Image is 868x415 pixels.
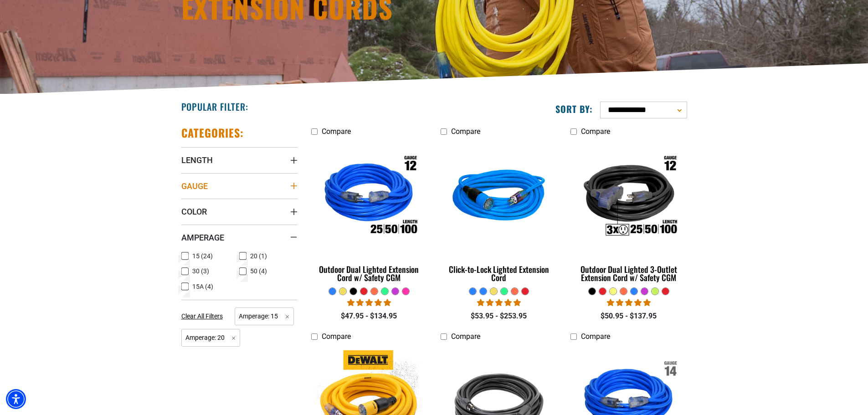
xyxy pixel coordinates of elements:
span: Compare [581,332,610,341]
a: Clear All Filters [181,312,226,321]
h2: Categories: [181,126,244,140]
img: Outdoor Dual Lighted Extension Cord w/ Safety CGM [312,145,426,250]
span: 30 (3) [192,268,209,274]
span: Compare [322,332,351,341]
summary: Length [181,147,298,173]
span: 4.80 stars [607,298,651,307]
span: Amperage: 15 [235,307,294,325]
span: Gauge [181,181,208,191]
summary: Amperage [181,225,298,250]
div: $50.95 - $137.95 [570,311,687,322]
span: 4.83 stars [347,298,391,307]
span: Amperage: 20 [181,329,241,347]
span: 15A (4) [192,283,213,290]
span: Amperage [181,232,224,243]
div: Click-to-Lock Lighted Extension Cord [441,265,557,282]
span: Clear All Filters [181,313,223,320]
summary: Color [181,199,298,224]
span: 20 (1) [250,253,267,259]
div: Outdoor Dual Lighted 3-Outlet Extension Cord w/ Safety CGM [570,265,687,282]
a: blue Click-to-Lock Lighted Extension Cord [441,140,557,287]
span: 15 (24) [192,253,213,259]
a: Amperage: 15 [235,312,294,320]
img: blue [442,145,556,250]
span: Color [181,206,207,217]
a: Amperage: 20 [181,333,241,342]
h2: Popular Filter: [181,101,248,113]
div: $47.95 - $134.95 [311,311,427,322]
a: Outdoor Dual Lighted 3-Outlet Extension Cord w/ Safety CGM Outdoor Dual Lighted 3-Outlet Extensio... [570,140,687,287]
span: Compare [322,127,351,136]
a: Outdoor Dual Lighted Extension Cord w/ Safety CGM Outdoor Dual Lighted Extension Cord w/ Safety CGM [311,140,427,287]
span: 50 (4) [250,268,267,274]
span: Compare [451,332,480,341]
div: Accessibility Menu [6,389,26,409]
div: Outdoor Dual Lighted Extension Cord w/ Safety CGM [311,265,427,282]
span: 4.87 stars [477,298,521,307]
label: Sort by: [555,103,593,115]
span: Compare [581,127,610,136]
span: Compare [451,127,480,136]
img: Outdoor Dual Lighted 3-Outlet Extension Cord w/ Safety CGM [571,145,686,250]
summary: Gauge [181,173,298,199]
div: $53.95 - $253.95 [441,311,557,322]
span: Length [181,155,213,165]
